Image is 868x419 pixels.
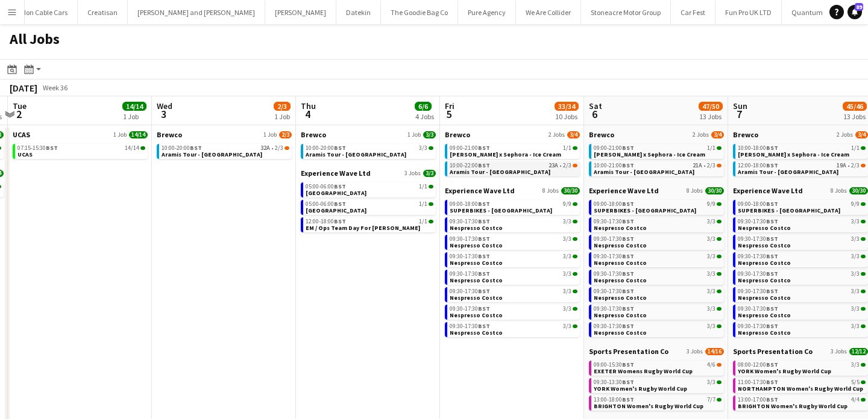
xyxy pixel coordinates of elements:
[851,362,860,368] span: 3/3
[306,206,366,214] span: Donington Park Mileage
[478,235,490,243] span: BST
[594,362,634,368] span: 09:00-15:30
[162,145,202,151] span: 10:00-20:00
[125,145,139,151] span: 14/14
[549,131,565,138] span: 2 Jobs
[334,144,346,152] span: BST
[13,130,148,139] a: UCAS1 Job14/14
[707,219,715,225] span: 3/3
[766,305,778,312] span: BST
[851,288,860,294] span: 3/3
[733,347,868,413] div: Sports Presentation Co3 Jobs12/1208:00-12:00BST3/3YORK Women's Rugby World Cup11:00-17:30BST5/5NO...
[705,187,724,194] span: 30/30
[450,252,577,266] a: 09:30-17:30BST3/3Nespresso Costco
[594,385,687,393] span: YORK Women's Rugby World Cup
[450,163,577,169] div: •
[594,200,722,214] a: 09:00-18:00BST9/9SUPERBIKES - [GEOGRAPHIC_DATA]
[306,182,433,196] a: 05:00-06:00BST1/1[GEOGRAPHIC_DATA]
[671,1,715,24] button: Car Fest
[423,170,436,177] span: 3/3
[594,145,634,151] span: 09:00-21:00
[450,253,490,259] span: 09:30-17:30
[306,217,433,231] a: 12:00-18:00BST1/1EM / Ops Team Day For [PERSON_NAME]
[450,306,490,312] span: 09:30-17:30
[851,236,860,242] span: 3/3
[157,130,292,139] a: Brewco1 Job2/3
[478,270,490,278] span: BST
[594,252,722,266] a: 09:30-17:30BST3/3Nespresso Costco
[306,151,406,158] span: Aramis Tour - Liverpool
[738,402,848,410] span: BRIGHTON Women's Rugby World Cup
[450,329,503,337] span: Nespresso Costco
[707,271,715,277] span: 3/3
[594,235,722,249] a: 09:30-17:30BST3/3Nespresso Costco
[855,131,868,138] span: 3/4
[594,259,647,267] span: Nespresso Costco
[450,145,490,151] span: 09:00-21:00
[450,311,503,319] span: Nespresso Costco
[46,144,58,152] span: BST
[733,347,813,356] span: Sports Presentation Co
[334,217,346,225] span: BST
[594,311,647,319] span: Nespresso Costco
[162,145,289,151] div: •
[113,131,127,138] span: 1 Job
[766,252,778,260] span: BST
[589,130,724,139] a: Brewco2 Jobs3/4
[738,168,838,176] span: Aramis Tour - Manchester
[419,145,427,151] span: 3/3
[766,161,778,169] span: BST
[589,347,668,356] span: Sports Presentation Co
[263,131,277,138] span: 1 Job
[711,131,724,138] span: 3/4
[738,145,778,151] span: 10:00-18:00
[450,323,490,329] span: 09:30-17:30
[738,396,866,409] a: 13:00-17:00BST4/4BRIGHTON Women's Rugby World Cup
[707,253,715,259] span: 3/3
[738,362,778,368] span: 08:00-12:00
[450,236,490,242] span: 09:30-17:30
[766,144,778,152] span: BST
[738,311,791,319] span: Nespresso Costco
[301,130,326,139] span: Brewco
[419,184,427,190] span: 1/1
[594,224,647,232] span: Nespresso Costco
[419,219,427,225] span: 1/1
[733,101,747,111] span: Sun
[766,200,778,208] span: BST
[306,184,346,190] span: 05:00-06:00
[707,201,715,207] span: 9/9
[450,144,577,158] a: 09:00-21:00BST1/1[PERSON_NAME] x Sephora - Ice Cream
[581,1,671,24] button: Stoneacre Motor Group
[594,201,634,207] span: 09:00-18:00
[563,201,571,207] span: 9/9
[766,396,778,403] span: BST
[855,3,863,11] span: 89
[766,287,778,295] span: BST
[766,217,778,225] span: BST
[275,145,283,151] span: 2/3
[450,294,503,302] span: Nespresso Costco
[707,362,715,368] span: 4/6
[17,144,145,158] a: 07:15-15:30BST14/14UCAS
[157,130,292,161] div: Brewco1 Job2/310:00-20:00BST32A•2/3Aramis Tour - [GEOGRAPHIC_DATA]
[306,145,346,151] span: 10:00-20:00
[622,378,634,386] span: BST
[594,236,634,242] span: 09:30-17:30
[707,163,715,169] span: 2/3
[129,131,148,138] span: 14/14
[707,323,715,329] span: 3/3
[306,219,346,225] span: 12:00-18:00
[13,130,30,139] span: UCAS
[622,161,634,169] span: BST
[738,323,778,329] span: 09:30-17:30
[738,252,866,266] a: 09:30-17:30BST3/3Nespresso Costco
[594,305,722,318] a: 09:30-17:30BST3/3Nespresso Costco
[450,161,577,175] a: 10:00-22:00BST23A•2/3Aramis Tour - [GEOGRAPHIC_DATA]
[549,163,558,169] span: 23A
[445,130,580,139] a: Brewco2 Jobs3/4
[738,151,849,158] span: Estée Lauder x Sephora - Ice Cream
[738,217,866,231] a: 09:30-17:30BST3/3Nespresso Costco
[301,130,436,169] div: Brewco1 Job3/310:00-20:00BST3/3Aramis Tour - [GEOGRAPHIC_DATA]
[733,186,868,195] a: Experience Wave Ltd8 Jobs30/30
